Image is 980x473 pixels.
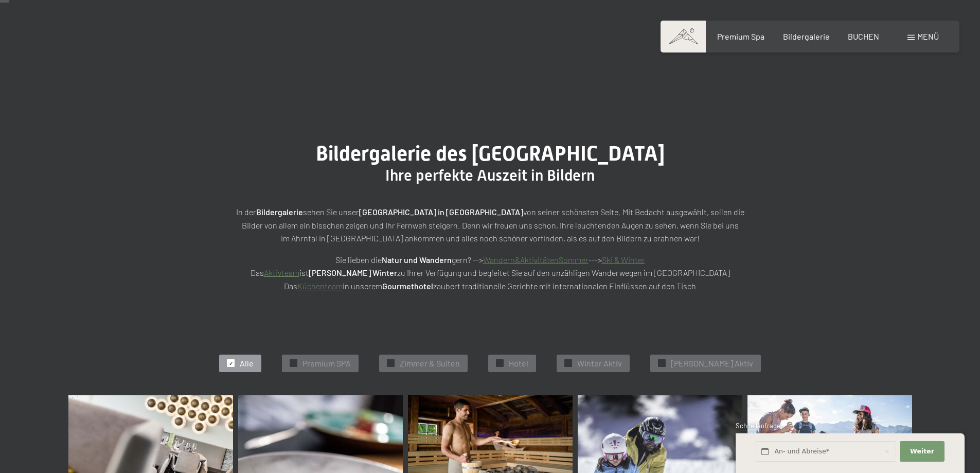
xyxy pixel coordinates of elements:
p: Sie lieben die gern? --> ---> Das ist zu Ihrer Verfügung und begleitet Sie auf den unzähligen Wan... [233,253,747,293]
span: Menü [917,31,939,41]
span: ✓ [389,360,393,367]
span: Premium SPA [302,358,351,369]
span: Zimmer & Suiten [400,358,460,369]
p: In der sehen Sie unser von seiner schönsten Seite. Mit Bedacht ausgewählt, sollen die Bilder von ... [233,205,747,245]
a: Wandern&AktivitätenSommer [483,255,589,265]
span: Bildergalerie des [GEOGRAPHIC_DATA] [316,142,665,166]
span: Schnellanfrage [736,422,780,430]
span: ✓ [229,360,233,367]
strong: Bildergalerie [256,207,303,217]
span: ✓ [292,360,296,367]
strong: Gourmethotel [382,281,433,291]
strong: [GEOGRAPHIC_DATA] in [GEOGRAPHIC_DATA] [359,207,523,217]
a: Küchenteam [297,281,343,291]
button: Weiter [900,441,944,462]
span: [PERSON_NAME] Aktiv [671,358,753,369]
strong: Natur und Wandern [382,255,452,265]
a: Bildergalerie [783,31,830,41]
strong: [PERSON_NAME] Winter [309,268,397,277]
a: BUCHEN [848,31,879,41]
a: Premium Spa [717,31,764,41]
span: ✓ [498,360,502,367]
span: Weiter [910,447,934,456]
span: Alle [240,358,254,369]
a: Aktivteam [264,268,299,277]
span: Winter Aktiv [577,358,622,369]
span: Ihre perfekte Auszeit in Bildern [385,166,595,184]
span: Hotel [509,358,528,369]
span: ✓ [566,360,571,367]
a: Ski & Winter [602,255,645,265]
span: ✓ [660,360,664,367]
